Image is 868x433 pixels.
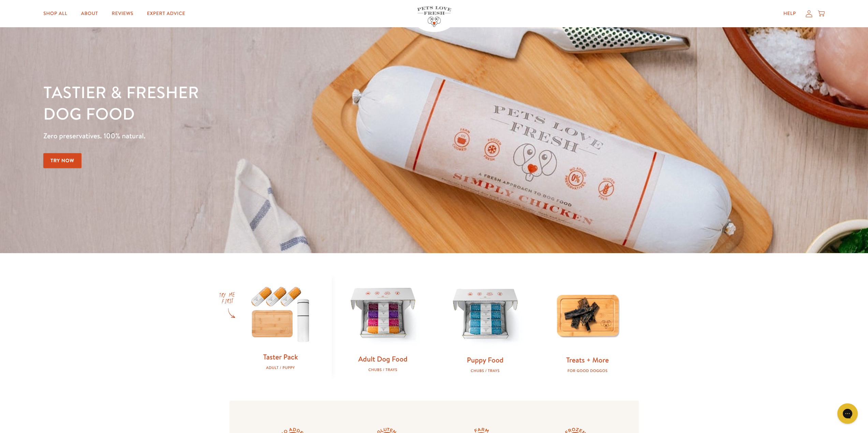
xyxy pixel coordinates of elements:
a: Treats + More [566,355,609,365]
a: Reviews [106,7,139,20]
a: Puppy Food [467,355,503,365]
a: Help [778,7,801,20]
div: Adult / Puppy [240,366,321,370]
a: Adult Dog Food [358,354,407,364]
div: For good doggos [547,369,628,373]
iframe: Gorgias live chat messenger [834,401,861,426]
a: Shop All [38,7,73,20]
h1: Tastier & fresher dog food [43,82,564,125]
a: About [75,7,103,20]
a: Try Now [43,153,82,168]
img: Pets Love Fresh [417,6,451,27]
a: Expert Advice [142,7,191,20]
div: Chubs / Trays [445,369,526,373]
a: Taster Pack [263,352,298,362]
div: Chubs / Trays [343,368,423,372]
p: Zero preservatives. 100% natural. [43,130,564,142]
